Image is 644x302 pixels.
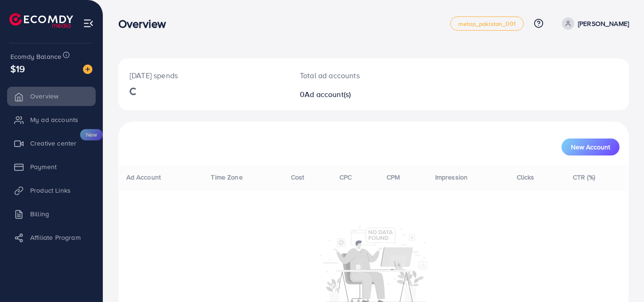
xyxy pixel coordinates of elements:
[300,90,405,99] h2: 0
[83,65,92,74] img: image
[9,13,73,28] img: logo
[571,144,610,150] span: New Account
[561,139,619,155] button: New Account
[130,70,277,81] p: [DATE] spends
[83,18,94,29] img: menu
[118,17,173,31] h3: Overview
[300,70,405,81] p: Total ad accounts
[578,18,629,29] p: [PERSON_NAME]
[305,89,351,99] span: Ad account(s)
[458,21,516,27] span: metap_pakistan_001
[10,52,61,61] span: Ecomdy Balance
[10,62,25,75] span: $19
[450,16,524,31] a: metap_pakistan_001
[558,17,629,30] a: [PERSON_NAME]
